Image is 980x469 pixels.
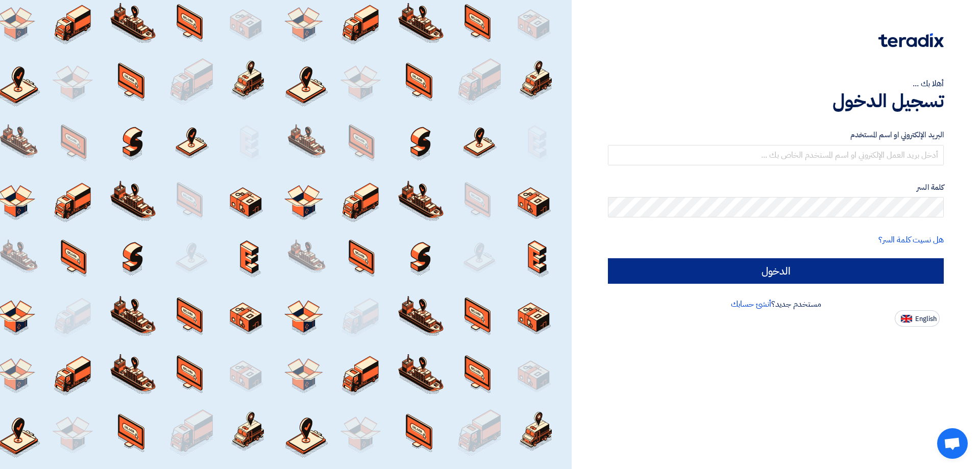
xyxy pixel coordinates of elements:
[878,234,944,246] a: هل نسيت كلمة السر؟
[915,315,937,323] span: English
[878,33,944,47] img: Teradix logo
[731,298,771,310] a: أنشئ حسابك
[608,182,944,193] label: كلمة السر
[937,428,968,459] div: Open chat
[608,78,944,90] div: أهلا بك ...
[608,90,944,112] h1: تسجيل الدخول
[901,315,912,323] img: en-US.png
[895,310,940,327] button: English
[608,258,944,284] input: الدخول
[608,129,944,141] label: البريد الإلكتروني او اسم المستخدم
[608,298,944,310] div: مستخدم جديد؟
[608,145,944,165] input: أدخل بريد العمل الإلكتروني او اسم المستخدم الخاص بك ...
